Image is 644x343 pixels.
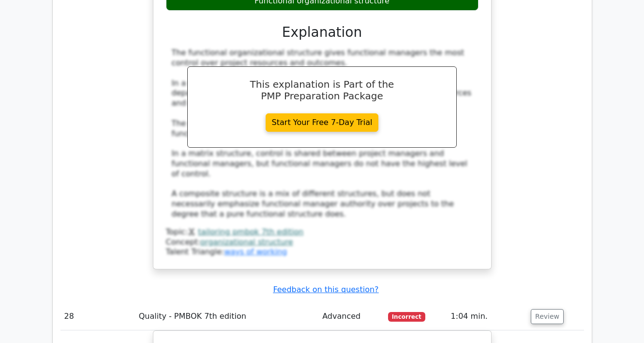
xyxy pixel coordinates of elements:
[172,48,473,219] div: The functional organizational structure gives functional managers the most control over project r...
[531,309,564,324] button: Review
[273,285,378,294] a: Feedback on this question?
[318,303,384,330] td: Advanced
[198,227,303,236] a: tailoring pmbok 7th edition
[266,113,379,132] a: Start Your Free 7-Day Trial
[447,303,527,330] td: 1:04 min.
[60,303,135,330] td: 28
[166,227,479,237] div: Topic:
[135,303,318,330] td: Quality - PMBOK 7th edition
[200,237,293,247] a: organizational structure
[224,247,287,256] a: ways of working
[388,312,425,322] span: Incorrect
[166,237,479,248] div: Concept:
[172,24,473,41] h3: Explanation
[166,227,479,257] div: Talent Triangle:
